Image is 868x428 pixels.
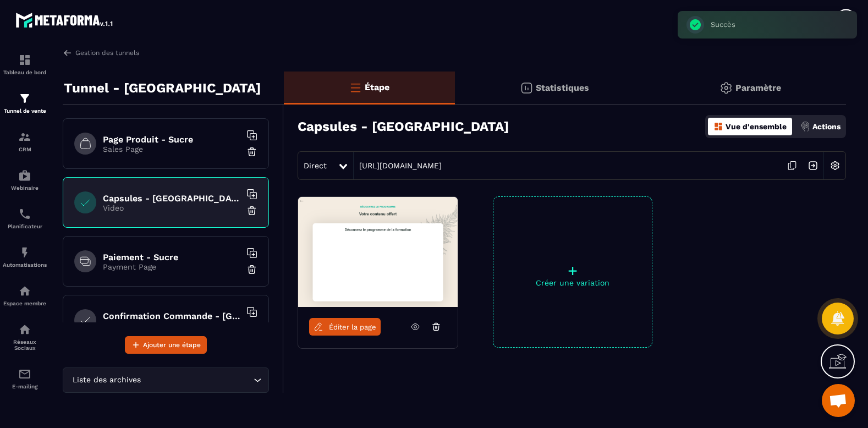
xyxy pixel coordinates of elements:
p: Tunnel de vente [3,108,47,114]
a: formationformationTunnel de vente [3,84,47,122]
p: Paramètre [735,83,781,93]
span: Direct [304,161,327,170]
img: trash [246,146,257,157]
p: Créer une variation [493,278,652,287]
h6: Page Produit - Sucre [103,134,240,145]
img: logo [15,10,114,30]
img: scheduler [18,207,31,221]
button: Ajouter une étape [125,336,207,354]
img: formation [18,92,31,105]
span: Éditer la page [329,323,376,331]
p: Étape [365,82,389,92]
p: Actions [812,122,840,131]
p: E-mailing [3,383,47,389]
a: Éditer la page [309,318,381,336]
p: Video [103,204,240,212]
p: Sales Page [103,145,240,153]
img: stats.20deebd0.svg [520,81,533,95]
div: Search for option [63,367,269,393]
img: formation [18,53,31,67]
h6: Capsules - [GEOGRAPHIC_DATA] [103,193,240,204]
img: setting-gr.5f69749f.svg [719,81,733,95]
img: formation [18,130,31,144]
p: Automatisations [3,262,47,268]
h6: Paiement - Sucre [103,252,240,262]
img: automations [18,246,31,259]
p: Tunnel - [GEOGRAPHIC_DATA] [64,77,261,99]
span: Ajouter une étape [143,339,201,350]
img: automations [18,284,31,298]
h3: Capsules - [GEOGRAPHIC_DATA] [298,119,509,134]
img: automations [18,169,31,182]
a: Gestion des tunnels [63,48,139,58]
a: automationsautomationsWebinaire [3,161,47,199]
img: arrow-next.bcc2205e.svg [803,155,823,176]
img: actions.d6e523a2.png [800,122,810,131]
a: automationsautomationsEspace membre [3,276,47,315]
p: Statistiques [536,83,589,93]
p: Planificateur [3,223,47,229]
a: [URL][DOMAIN_NAME] [354,161,442,170]
h6: Confirmation Commande - [GEOGRAPHIC_DATA] [103,311,240,321]
p: Payment Page [103,262,240,271]
img: trash [246,264,257,275]
img: email [18,367,31,381]
img: trash [246,205,257,216]
img: image [298,197,458,307]
p: Vue d'ensemble [726,122,787,131]
p: Tableau de bord [3,69,47,75]
img: dashboard-orange.40269519.svg [713,122,723,131]
input: Search for option [143,374,251,386]
a: emailemailE-mailing [3,359,47,398]
p: + [493,263,652,278]
p: CRM [3,146,47,152]
a: formationformationCRM [3,122,47,161]
span: Liste des archives [70,374,143,386]
p: Webinaire [3,185,47,191]
a: formationformationTableau de bord [3,45,47,84]
img: bars-o.4a397970.svg [349,81,362,94]
a: Ouvrir le chat [822,384,855,417]
a: schedulerschedulerPlanificateur [3,199,47,238]
img: social-network [18,323,31,336]
p: Réseaux Sociaux [3,339,47,351]
a: social-networksocial-networkRéseaux Sociaux [3,315,47,359]
a: automationsautomationsAutomatisations [3,238,47,276]
p: Espace membre [3,300,47,306]
img: setting-w.858f3a88.svg [825,155,845,176]
p: Purchase Thank You [103,321,240,330]
img: arrow [63,48,73,58]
